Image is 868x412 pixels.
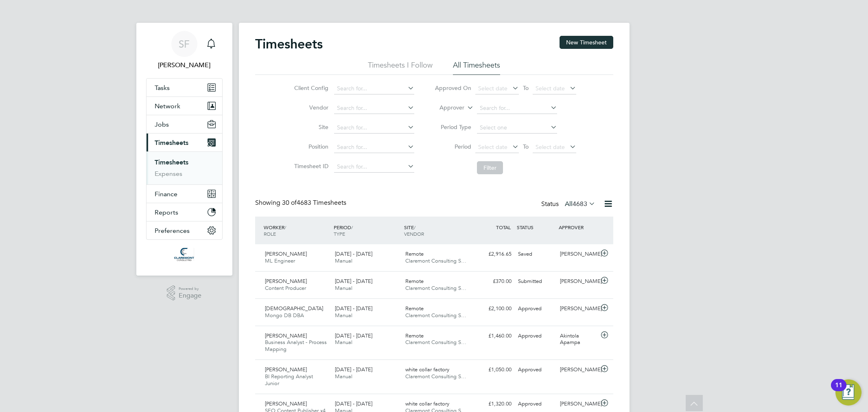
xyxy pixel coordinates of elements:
label: Timesheet ID [292,162,328,170]
span: Manual [335,285,352,291]
span: TOTAL [496,224,511,230]
span: Jobs [155,121,169,128]
li: All Timesheets [453,60,500,75]
span: [DATE] - [DATE] [335,278,372,285]
label: All [565,200,595,208]
span: white collar factory [405,366,449,373]
span: [DATE] - [DATE] [335,366,372,373]
button: Finance [146,185,222,203]
img: claremontconsulting1-logo-retina.png [174,248,194,261]
div: Saved [515,248,557,261]
span: Finance [155,190,177,198]
input: Search for... [334,142,414,153]
span: [PERSON_NAME] [265,400,307,407]
span: ML Engineer [265,257,295,264]
span: [PERSON_NAME] [265,250,307,257]
div: £1,460.00 [472,329,515,343]
label: Period [435,143,471,150]
li: Timesheets I Follow [368,60,433,75]
span: Manual [335,257,352,264]
span: Mongo DB DBA [265,312,304,319]
h2: Timesheets [255,36,323,52]
span: To [520,141,531,152]
span: Sam Fullman [146,60,223,70]
span: [DATE] - [DATE] [335,250,372,257]
div: [PERSON_NAME] [557,397,599,411]
input: Search for... [334,122,414,134]
span: Remote [405,332,424,339]
span: Timesheets [155,139,188,147]
label: Client Config [292,84,328,92]
a: Powered byEngage [167,285,201,301]
input: Select one [477,122,557,134]
span: Remote [405,305,424,312]
button: Jobs [146,115,222,133]
span: Tasks [155,84,170,92]
button: Filter [477,161,503,174]
input: Search for... [477,103,557,114]
span: Network [155,102,180,110]
span: Manual [335,339,352,346]
span: TYPE [334,230,345,237]
label: Approver [428,104,464,112]
button: New Timesheet [560,36,613,49]
span: Claremont Consulting S… [405,257,466,264]
span: Content Producer [265,285,306,291]
span: Reports [155,208,178,216]
span: Remote [405,278,424,285]
div: WORKER [262,220,332,241]
div: Showing [255,199,348,207]
span: SF [179,39,190,49]
label: Position [292,143,328,150]
span: [PERSON_NAME] [265,366,307,373]
span: Manual [335,373,352,380]
a: Expenses [155,170,182,178]
span: 4683 [573,200,587,208]
span: Select date [536,143,565,151]
input: Search for... [334,161,414,173]
span: white collar factory [405,400,449,407]
span: [PERSON_NAME] [265,332,307,339]
div: 11 [835,385,842,396]
span: [DATE] - [DATE] [335,332,372,339]
span: [PERSON_NAME] [265,278,307,285]
span: Claremont Consulting S… [405,312,466,319]
div: SITE [402,220,472,241]
div: Submitted [515,275,557,288]
button: Reports [146,203,222,221]
div: Approved [515,329,557,343]
span: To [520,83,531,93]
div: [PERSON_NAME] [557,275,599,288]
div: Approved [515,397,557,411]
span: Claremont Consulting S… [405,285,466,291]
div: £370.00 [472,275,515,288]
span: Powered by [179,285,201,292]
div: Approved [515,363,557,377]
div: STATUS [515,220,557,234]
div: £1,320.00 [472,397,515,411]
span: / [351,224,353,230]
div: [PERSON_NAME] [557,248,599,261]
div: APPROVER [557,220,599,234]
div: £2,916.65 [472,248,515,261]
span: Select date [478,143,507,151]
span: Claremont Consulting S… [405,339,466,346]
span: / [414,224,415,230]
input: Search for... [334,103,414,114]
a: Go to home page [146,248,223,261]
span: / [284,224,286,230]
span: Engage [179,292,201,299]
span: Remote [405,250,424,257]
span: Select date [478,85,507,92]
button: Timesheets [146,134,222,151]
span: Claremont Consulting S… [405,373,466,380]
a: Timesheets [155,158,188,166]
div: [PERSON_NAME] [557,363,599,377]
label: Period Type [435,123,471,131]
span: Preferences [155,227,190,234]
nav: Main navigation [136,23,232,276]
label: Site [292,123,328,131]
span: Select date [536,85,565,92]
span: 4683 Timesheets [282,199,346,207]
label: Approved On [435,84,471,92]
